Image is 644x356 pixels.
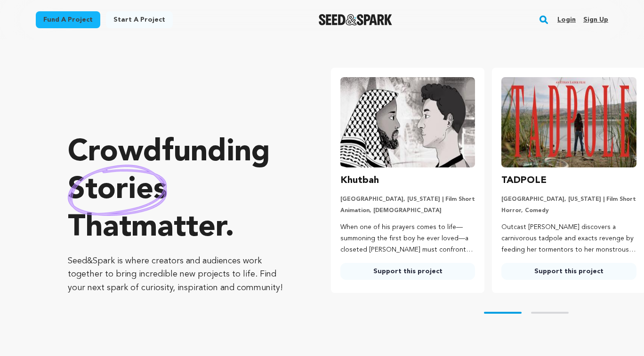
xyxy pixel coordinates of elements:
[68,134,293,247] p: Crowdfunding that .
[319,14,393,25] a: Seed&Spark Homepage
[319,14,393,25] img: Seed&Spark Logo Dark Mode
[68,254,293,295] p: Seed&Spark is where creators and audiences work together to bring incredible new projects to life...
[340,77,475,167] img: Khutbah image
[501,77,636,167] img: TADPOLE image
[583,12,608,27] a: Sign up
[340,196,475,203] p: [GEOGRAPHIC_DATA], [US_STATE] | Film Short
[131,213,225,243] span: matter
[557,12,576,27] a: Login
[501,207,636,214] p: Horror, Comedy
[501,222,636,255] p: Outcast [PERSON_NAME] discovers a carnivorous tadpole and exacts revenge by feeding her tormentor...
[106,11,173,28] a: Start a project
[340,222,475,255] p: When one of his prayers comes to life—summoning the first boy he ever loved—a closeted [PERSON_NA...
[340,207,475,214] p: Animation, [DEMOGRAPHIC_DATA]
[68,165,167,216] img: hand sketched image
[501,263,636,280] a: Support this project
[501,173,547,188] h3: TADPOLE
[36,11,100,28] a: Fund a project
[340,173,379,188] h3: Khutbah
[501,196,636,203] p: [GEOGRAPHIC_DATA], [US_STATE] | Film Short
[340,263,475,280] a: Support this project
